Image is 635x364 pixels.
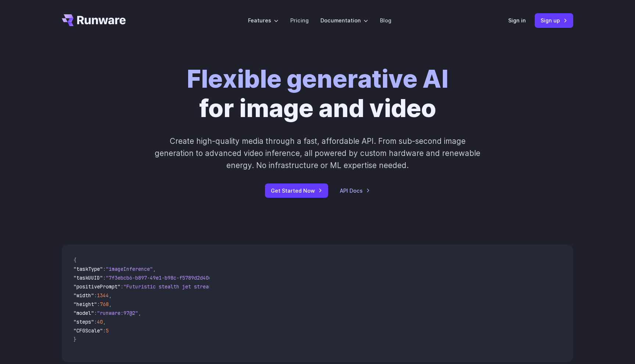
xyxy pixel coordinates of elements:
[62,14,126,26] a: Go to /
[94,310,97,316] span: :
[265,183,328,198] a: Get Started Now
[154,135,481,172] p: Create high-quality media through a fast, affordable API. From sub-second image generation to adv...
[103,266,106,272] span: :
[73,301,97,307] span: "height"
[138,310,141,316] span: ,
[97,310,138,316] span: "runware:97@2"
[290,16,309,25] a: Pricing
[73,257,76,263] span: {
[106,327,109,334] span: 5
[340,186,370,195] a: API Docs
[121,283,123,290] span: :
[73,266,103,272] span: "taskType"
[109,301,112,307] span: ,
[508,16,526,25] a: Sign in
[73,274,103,281] span: "taskUUID"
[106,266,153,272] span: "imageInference"
[103,327,106,334] span: :
[73,327,103,334] span: "CFGScale"
[73,318,94,325] span: "steps"
[320,16,368,25] label: Documentation
[187,65,448,123] h1: for image and video
[380,16,391,25] a: Blog
[73,283,121,290] span: "positivePrompt"
[248,16,279,25] label: Features
[109,292,112,299] span: ,
[100,301,109,307] span: 768
[106,274,218,281] span: "7f3ebcb6-b897-49e1-b98c-f5789d2d40d7"
[94,292,97,299] span: :
[73,292,94,299] span: "width"
[103,274,106,281] span: :
[103,318,106,325] span: ,
[535,13,573,28] a: Sign up
[73,310,94,316] span: "model"
[73,336,76,343] span: }
[97,318,103,325] span: 40
[153,266,156,272] span: ,
[187,64,448,94] strong: Flexible generative AI
[97,292,109,299] span: 1344
[97,301,100,307] span: :
[94,318,97,325] span: :
[123,283,391,290] span: "Futuristic stealth jet streaking through a neon-lit cityscape with glowing purple exhaust"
